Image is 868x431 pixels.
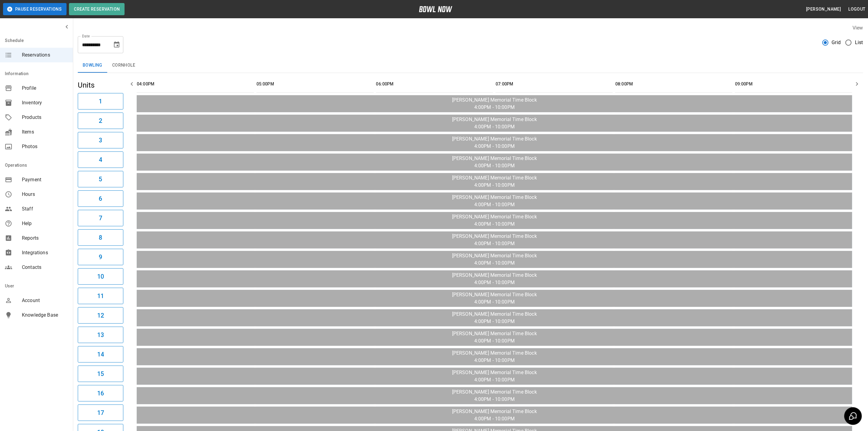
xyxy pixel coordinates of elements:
h6: 2 [99,116,102,126]
button: Logout [846,4,868,15]
span: Products [22,114,68,121]
span: Inventory [22,99,68,106]
button: 6 [78,190,123,207]
button: 10 [78,268,123,285]
span: Reports [22,235,68,242]
button: 8 [78,229,123,246]
button: Cornhole [107,58,140,73]
button: Choose date, selected date is Sep 11, 2025 [111,39,123,51]
button: 1 [78,93,123,109]
button: 16 [78,385,123,401]
span: Account [22,297,68,304]
span: List [855,39,863,46]
h6: 8 [99,233,102,242]
label: View [853,25,863,31]
span: Items [22,128,68,136]
button: Bowling [78,58,107,73]
span: Staff [22,205,68,213]
span: Profile [22,85,68,92]
button: 13 [78,327,123,343]
h6: 3 [99,135,102,145]
th: 06:00PM [376,75,493,93]
h6: 11 [97,291,104,301]
h5: Units [78,80,123,90]
h6: 4 [99,155,102,165]
div: inventory tabs [78,58,863,73]
h6: 12 [97,311,104,320]
h6: 16 [97,388,104,398]
span: Reservations [22,51,68,59]
h6: 6 [99,194,102,203]
span: Knowledge Base [22,311,68,319]
h6: 10 [97,272,104,281]
button: 14 [78,346,123,363]
span: Hours [22,191,68,198]
th: 09:00PM [735,75,852,93]
h6: 14 [97,349,104,359]
button: 15 [78,366,123,382]
button: 4 [78,151,123,168]
span: Contacts [22,264,68,271]
h6: 17 [97,408,104,418]
h6: 7 [99,213,102,223]
span: Help [22,220,68,227]
button: 2 [78,113,123,129]
span: Grid [832,39,841,46]
th: 08:00PM [615,75,732,93]
button: 9 [78,249,123,265]
th: 07:00PM [496,75,613,93]
button: 5 [78,171,123,187]
button: 17 [78,405,123,421]
span: Payment [22,176,68,183]
th: 04:00PM [137,75,254,93]
span: Photos [22,143,68,150]
h6: 1 [99,96,102,106]
h6: 15 [97,369,104,379]
h6: 13 [97,330,104,340]
button: 7 [78,210,123,226]
img: logo [419,6,452,12]
button: Pause Reservations [3,3,67,15]
button: 11 [78,288,123,304]
h6: 5 [99,174,102,184]
th: 05:00PM [256,75,374,93]
button: [PERSON_NAME] [804,4,843,15]
h6: 9 [99,252,102,262]
button: Create Reservation [69,3,125,15]
button: 12 [78,307,123,324]
button: 3 [78,132,123,148]
span: Integrations [22,249,68,256]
